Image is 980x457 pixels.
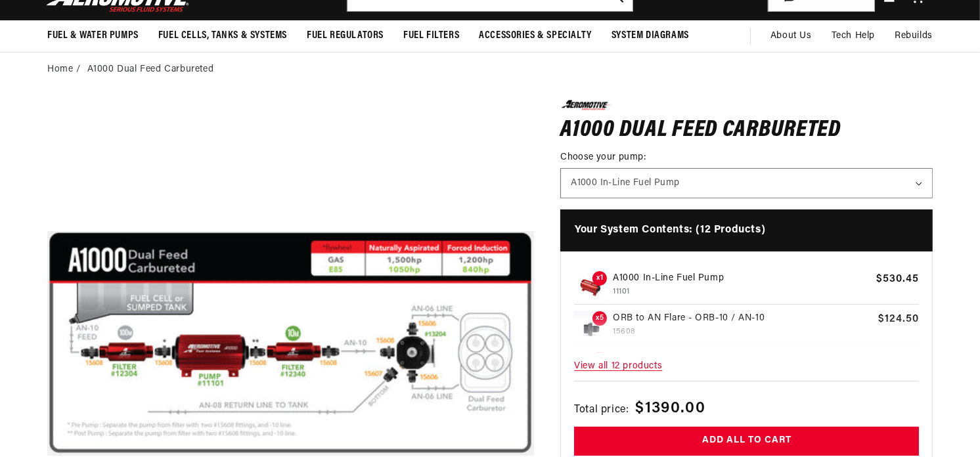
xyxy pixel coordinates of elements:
img: A1000 In-Line Fuel Pump [574,271,607,304]
a: ORB to AN Flare x5 ORB to AN Flare - ORB-10 / AN-10 15608 $124.50 [574,311,919,345]
span: Accessories & Specialty [479,29,592,43]
h4: Your System Contents: (12 Products) [560,209,933,251]
li: A1000 Dual Feed Carbureted [87,62,214,77]
span: $530.45 [876,271,919,287]
summary: Fuel Filters [393,20,469,51]
h1: A1000 Dual Feed Carbureted [560,120,933,141]
a: About Us [761,20,822,52]
span: x1 [592,271,607,286]
summary: Fuel Cells, Tanks & Systems [148,20,297,51]
summary: Fuel & Water Pumps [37,20,148,51]
nav: breadcrumbs [47,62,933,77]
span: View all 12 products [574,353,919,381]
summary: Rebuilds [885,20,943,52]
label: Choose your pump: [560,150,933,164]
p: A1000 In-Line Fuel Pump [613,271,870,286]
span: $1390.00 [636,397,705,420]
summary: System Diagrams [602,20,699,51]
span: x5 [592,311,607,326]
span: System Diagrams [612,29,689,43]
button: Add all to cart [574,427,919,456]
span: Fuel Filters [403,29,459,43]
p: 11101 [613,286,870,298]
p: ORB to AN Flare - ORB-10 / AN-10 [613,311,872,326]
span: $124.50 [878,311,919,327]
span: Fuel Cells, Tanks & Systems [158,29,287,43]
summary: Tech Help [822,20,885,52]
span: Fuel & Water Pumps [47,29,139,43]
span: About Us [770,31,812,41]
span: Tech Help [832,29,875,43]
span: Total price: [574,402,629,419]
span: Fuel Regulators [307,29,384,43]
span: Rebuilds [895,29,933,43]
summary: Fuel Regulators [297,20,393,51]
img: ORB to AN Flare [574,311,607,344]
a: Home [47,62,73,77]
a: A1000 In-Line Fuel Pump x1 A1000 In-Line Fuel Pump 11101 $530.45 [574,271,919,305]
summary: Accessories & Specialty [469,20,602,51]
